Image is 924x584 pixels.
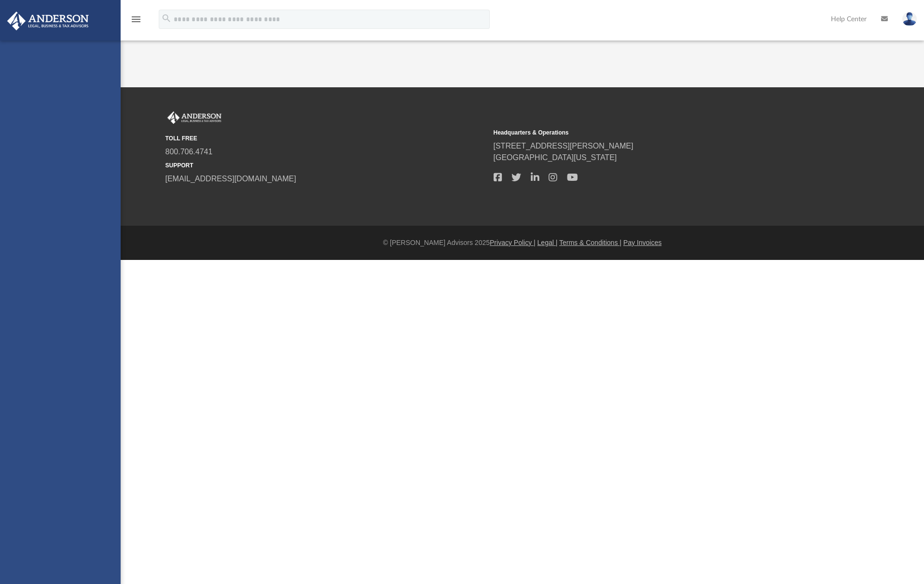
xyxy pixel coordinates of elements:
[165,134,487,143] small: TOLL FREE
[165,111,223,124] img: Anderson Advisors Platinum Portal
[494,128,815,137] small: Headquarters & Operations
[494,142,634,150] a: [STREET_ADDRESS][PERSON_NAME]
[902,12,917,26] img: User Pic
[559,239,621,246] a: Terms & Conditions |
[165,161,487,170] small: SUPPORT
[494,153,617,162] a: [GEOGRAPHIC_DATA][US_STATE]
[165,148,213,156] a: 800.706.4741
[121,238,924,248] div: © [PERSON_NAME] Advisors 2025
[538,239,558,246] a: Legal |
[623,239,662,246] a: Pay Invoices
[490,239,536,246] a: Privacy Policy |
[130,14,142,25] i: menu
[165,175,296,183] a: [EMAIL_ADDRESS][DOMAIN_NAME]
[161,13,172,24] i: search
[4,12,92,30] img: Anderson Advisors Platinum Portal
[130,18,142,25] a: menu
